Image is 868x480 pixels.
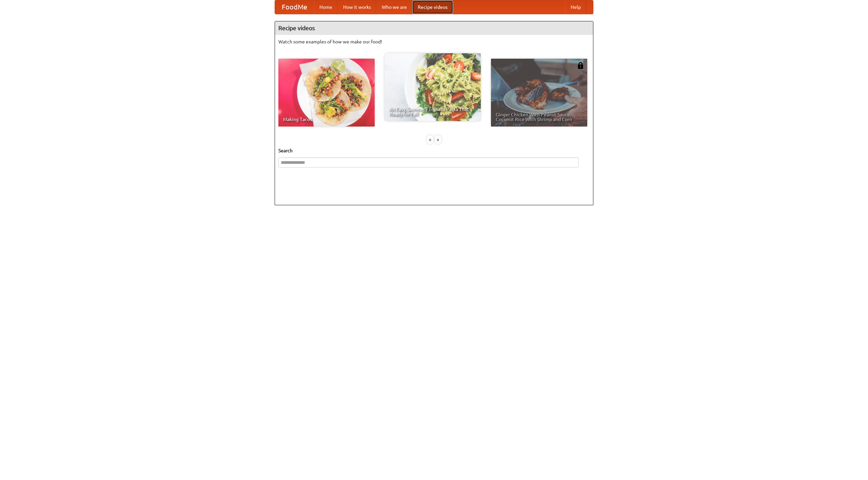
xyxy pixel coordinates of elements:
a: Who we are [376,0,412,14]
p: Watch some examples of how we make our food! [278,38,590,45]
a: Making Tacos [278,59,375,127]
h4: Recipe videos [275,21,593,35]
div: « [427,135,433,144]
a: FoodMe [275,0,314,14]
a: Home [314,0,338,14]
a: An Easy, Summery Tomato Pasta That's Ready for Fall [384,53,481,121]
span: Making Tacos [283,117,370,122]
div: » [435,135,441,144]
img: 483408.png [577,62,584,69]
h5: Search [278,147,590,154]
a: Help [565,0,586,14]
a: Recipe videos [412,0,453,14]
a: How it works [338,0,376,14]
span: An Easy, Summery Tomato Pasta That's Ready for Fall [389,107,476,116]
